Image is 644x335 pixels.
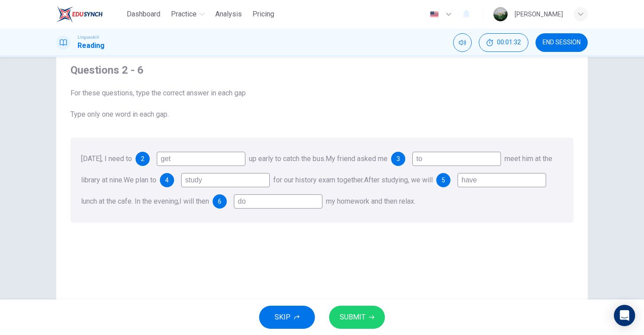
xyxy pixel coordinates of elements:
[70,63,574,77] h4: Questions 2 - 6
[81,154,132,163] span: [DATE], I need to
[127,9,160,20] span: Dashboard
[212,6,245,22] button: Analysis
[515,9,563,20] div: [PERSON_NAME]
[329,306,385,329] button: SUBMIT
[218,198,221,205] span: 6
[141,156,144,162] span: 2
[165,177,169,183] span: 4
[56,5,103,23] img: EduSynch logo
[442,177,445,183] span: 5
[326,197,415,205] span: my homework and then relax.
[167,6,208,22] button: Practice
[429,11,440,18] img: en
[249,154,326,163] span: up early to catch the bus.
[275,311,291,323] span: SKIP
[70,109,574,120] span: Type only one word in each gap.
[493,7,508,21] img: Profile picture
[614,305,635,326] div: Open Intercom Messenger
[78,34,99,40] span: Linguaskill
[124,176,156,184] span: We plan to
[215,9,242,20] span: Analysis
[453,33,472,52] div: Mute
[479,33,528,52] button: 00:01:32
[171,9,197,20] span: Practice
[56,5,123,23] a: EduSynch logo
[78,40,105,51] h1: Reading
[249,6,278,22] button: Pricing
[396,156,400,162] span: 3
[252,9,274,20] span: Pricing
[497,39,521,46] span: 00:01:32
[179,197,209,205] span: I will then
[479,33,528,52] div: Hide
[123,6,164,22] button: Dashboard
[535,33,588,52] button: END SESSION
[326,154,388,163] span: My friend asked me
[70,88,574,99] span: For these questions, type the correct answer in each gap
[543,39,581,46] span: END SESSION
[340,311,365,323] span: SUBMIT
[259,306,315,329] button: SKIP
[364,176,433,184] span: After studying, we will
[273,176,364,184] span: for our history exam together.
[81,197,179,205] span: lunch at the cafe. In the evening,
